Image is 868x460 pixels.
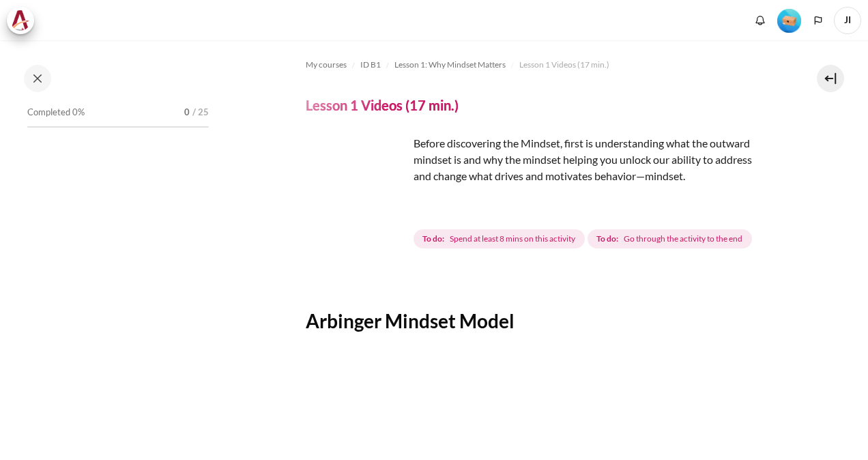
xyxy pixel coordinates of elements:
[519,59,609,71] span: Lesson 1 Videos (17 min.)
[192,106,209,119] span: / 25
[777,8,801,33] div: Level #1
[422,233,444,245] strong: To do:
[450,233,575,245] span: Spend at least 8 mins on this activity
[777,9,801,33] img: Level #1
[306,54,771,76] nav: Navigation bar
[394,59,506,71] span: Lesson 1: Why Mindset Matters
[624,233,742,245] span: Go through the activity to the end
[596,233,618,245] strong: To do:
[394,57,506,73] a: Lesson 1: Why Mindset Matters
[360,57,381,73] a: ID B1
[306,57,347,73] a: My courses
[834,7,861,34] span: JI
[184,106,190,119] span: 0
[27,106,85,119] span: Completed 0%
[750,10,770,31] div: Show notification window with no new notifications
[306,135,771,184] p: Before discovering the Mindset, first is understanding what the outward mindset is and why the mi...
[360,59,381,71] span: ID B1
[808,10,828,31] button: Languages
[772,8,807,33] a: Level #1
[306,96,459,114] h4: Lesson 1 Videos (17 min.)
[414,227,755,251] div: Completion requirements for Lesson 1 Videos (17 min.)
[306,59,347,71] span: My courses
[306,135,408,238] img: fdf
[11,10,30,31] img: Architeck
[7,7,41,34] a: Architeck Architeck
[834,7,861,34] a: User menu
[519,57,609,73] a: Lesson 1 Videos (17 min.)
[306,308,771,333] h2: Arbinger Mindset Model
